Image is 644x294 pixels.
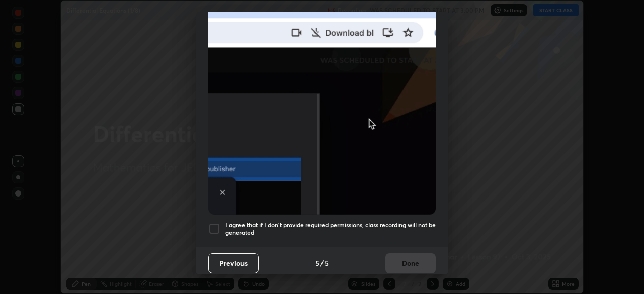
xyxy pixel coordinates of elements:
h5: I agree that if I don't provide required permissions, class recording will not be generated [225,221,436,237]
h4: 5 [325,258,329,268]
h4: 5 [315,258,319,268]
button: Previous [208,253,259,273]
h4: / [320,258,324,268]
